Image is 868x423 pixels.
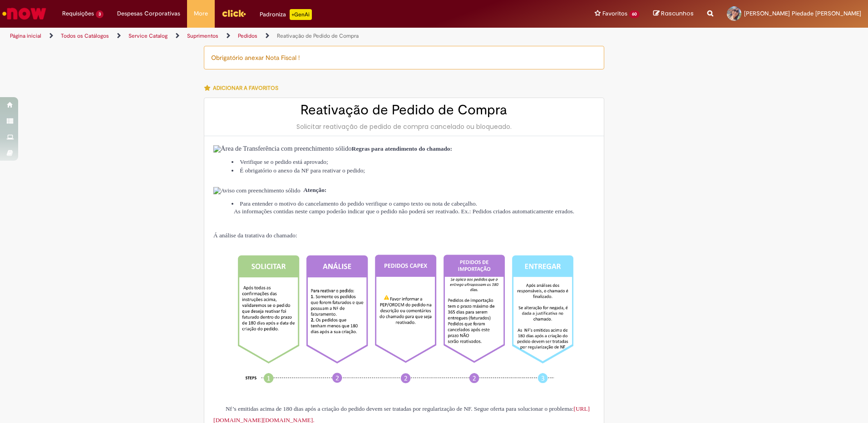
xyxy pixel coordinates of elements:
[290,9,312,20] p: +GenAi
[234,208,574,215] span: As informações contidas neste campo poderão indicar que o pedido não poderá ser reativado. Ex.: P...
[117,9,180,18] span: Despesas Corporativas
[128,32,168,39] a: Service Catalog
[213,84,278,92] span: Adicionar a Favoritos
[96,10,104,18] span: 3
[232,157,595,166] li: Verifique se o pedido está aprovado;
[602,9,627,18] span: Favoritos
[238,32,257,39] a: Pedidos
[10,32,41,39] a: Página inicial
[260,9,312,20] div: Padroniza
[232,166,595,175] li: É obrigatório o anexo da NF para reativar o pedido;
[277,32,359,39] a: Reativação de Pedido de Compra
[194,9,208,18] span: More
[7,28,572,44] ul: Trilhas de página
[232,199,595,208] li: Para entender o motivo do cancelamento do pedido verifique o campo texto ou nota de cabeçalho.
[653,10,694,18] a: Rascunhos
[222,6,246,20] img: click_logo_yellow_360x200.png
[213,232,297,239] span: Á análise da tratativa do chamado:
[303,187,326,193] strong: Atenção:
[352,145,452,152] strong: Regras para atendimento do chamado:
[187,32,218,39] a: Suprimentos
[213,103,595,118] h2: Reativação de Pedido de Compra
[661,9,694,18] span: Rascunhos
[629,10,640,18] span: 60
[744,10,861,17] span: [PERSON_NAME] Piedade [PERSON_NAME]
[213,122,595,131] div: Solicitar reativação de pedido de compra cancelado ou bloqueado.
[204,46,604,69] div: Obrigatório anexar Nota Fiscal !
[213,187,301,194] img: Aviso com preenchimento sólido
[62,9,94,18] span: Requisições
[1,5,48,23] img: ServiceNow
[213,145,352,152] img: Área de Transferência com preenchimento sólido
[213,403,226,415] img: sys_attachment.do
[204,79,283,98] button: Adicionar a Favoritos
[61,32,109,39] a: Todos os Catálogos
